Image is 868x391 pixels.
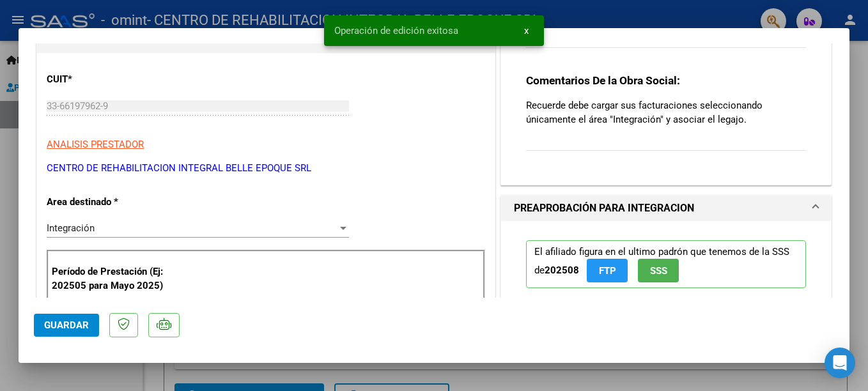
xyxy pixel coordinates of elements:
p: CENTRO DE REHABILITACION INTEGRAL BELLE EPOQUE SRL [47,161,485,176]
p: Período de Prestación (Ej: 202505 para Mayo 2025) [52,264,180,293]
span: Integración [47,222,95,234]
button: x [514,19,539,42]
p: Recuerde debe cargar sus facturaciones seleccionando únicamente el área "Integración" y asociar e... [526,98,806,126]
button: SSS [638,259,679,282]
span: x [524,25,529,36]
span: Guardar [44,319,89,331]
button: FTP [587,259,628,282]
div: Open Intercom Messenger [825,348,855,378]
strong: 202508 [545,264,579,276]
p: El afiliado figura en el ultimo padrón que tenemos de la SSS de [526,240,806,288]
span: ANALISIS PRESTADOR [47,139,144,150]
h1: PREAPROBACIÓN PARA INTEGRACION [514,201,694,216]
p: Area destinado * [47,195,178,210]
button: Guardar [34,314,99,337]
p: CUIT [47,72,178,87]
span: Operación de edición exitosa [334,24,458,37]
span: FTP [599,265,616,277]
mat-expansion-panel-header: PREAPROBACIÓN PARA INTEGRACION [501,195,831,221]
strong: Comentarios De la Obra Social: [526,74,680,87]
span: SSS [650,265,667,277]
